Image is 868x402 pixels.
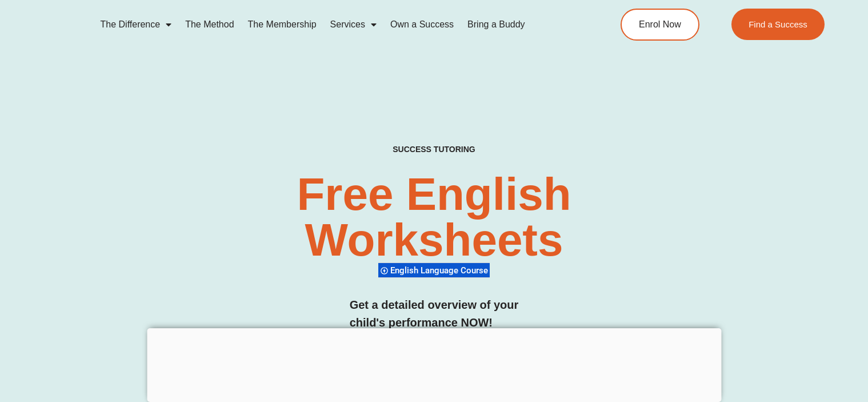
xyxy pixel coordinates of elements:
[639,20,681,29] span: Enrol Now
[383,11,461,38] a: Own a Success
[621,9,699,41] a: Enrol Now
[178,11,241,38] a: The Method
[378,262,490,278] div: English Language Course
[350,296,519,332] h3: Get a detailed overview of your child's performance NOW!
[241,11,323,38] a: The Membership
[390,265,491,276] span: English Language Course
[94,11,179,38] a: The Difference
[176,172,691,263] h2: Free English Worksheets​
[749,20,808,29] span: Find a Success
[461,11,532,38] a: Bring a Buddy
[94,11,577,38] nav: Menu
[318,145,550,154] h4: SUCCESS TUTORING​
[732,9,825,40] a: Find a Success
[147,328,721,399] iframe: Advertisement
[323,11,383,38] a: Services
